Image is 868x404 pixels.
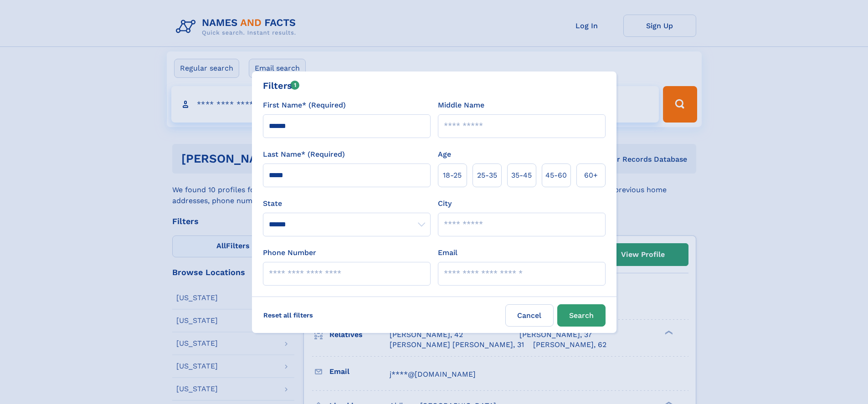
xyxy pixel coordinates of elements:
[505,304,554,327] label: Cancel
[438,247,457,258] label: Email
[438,198,452,209] label: City
[263,198,431,209] label: State
[263,247,316,258] label: Phone Number
[477,170,497,181] span: 25‑35
[584,170,598,181] span: 60+
[511,170,532,181] span: 35‑45
[557,304,606,327] button: Search
[257,304,319,326] label: Reset all filters
[545,170,567,181] span: 45‑60
[263,100,346,111] label: First Name* (Required)
[438,100,484,111] label: Middle Name
[263,79,300,92] div: Filters
[443,170,462,181] span: 18‑25
[438,149,451,160] label: Age
[263,149,345,160] label: Last Name* (Required)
